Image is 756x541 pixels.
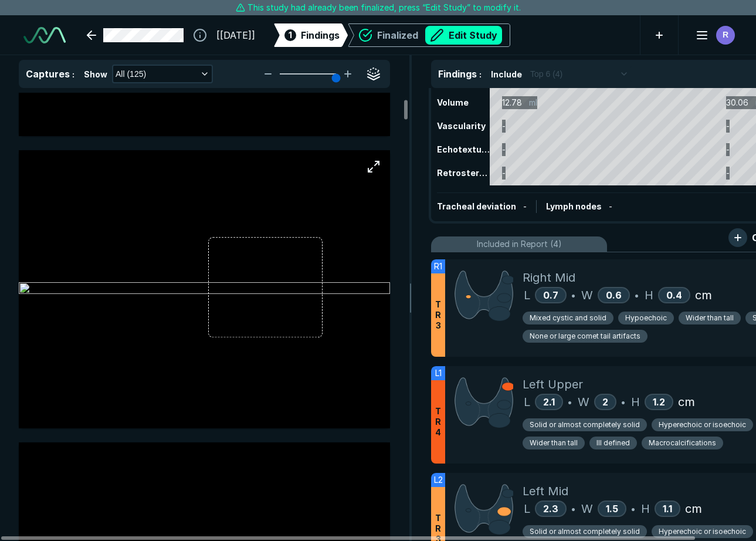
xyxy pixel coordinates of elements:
[524,500,530,518] span: L
[435,367,442,380] span: L1
[523,376,583,393] span: Left Upper
[455,269,513,321] img: aXHN4AAAAGSURBVAMAfi130gW0NbsAAAAASUVORK5CYII=
[523,269,575,286] span: Right Mid
[678,393,695,411] span: cm
[723,29,728,41] span: R
[530,67,562,80] span: Top 6 (4)
[274,23,348,47] div: 1Findings
[543,503,558,515] span: 2.3
[581,500,593,518] span: W
[641,500,650,518] span: H
[530,438,578,448] span: Wider than tall
[26,68,70,80] span: Captures
[289,29,292,41] span: 1
[248,1,521,14] span: This study had already been finalized, press “Edit Study” to modify it.
[686,313,734,323] span: Wider than tall
[568,395,572,409] span: •
[666,289,682,301] span: 0.4
[477,238,562,251] span: Included in Report (4)
[437,201,516,211] span: Tracheal deviation
[524,393,530,411] span: L
[435,406,441,438] span: T R 4
[84,68,107,80] span: Show
[659,420,746,430] span: Hyperechoic or isoechoic
[546,201,602,211] span: Lymph nodes
[659,526,746,537] span: Hyperechoic or isoechoic
[716,26,735,45] div: avatar-name
[685,500,702,518] span: cm
[19,282,390,296] img: 739c7285-0637-44a4-a01f-14e9cb405bff
[653,396,665,408] span: 1.2
[635,288,639,302] span: •
[606,289,622,301] span: 0.6
[631,502,635,516] span: •
[455,482,513,535] img: 8ihnvAAAAABklEQVQDAIhCkNL0DZX2AAAAAElFTkSuQmCC
[72,69,74,79] span: :
[695,286,712,304] span: cm
[523,201,527,211] span: -
[609,201,612,211] span: -
[530,526,640,537] span: Solid or almost completely solid
[530,313,606,323] span: Mixed cystic and solid
[23,27,66,43] img: See-Mode Logo
[524,286,530,304] span: L
[425,26,502,45] button: Edit Study
[645,286,653,304] span: H
[116,67,146,80] span: All (125)
[581,286,593,304] span: W
[434,474,443,486] span: L2
[571,502,575,516] span: •
[348,23,510,47] div: FinalizedEdit Study
[530,331,640,341] span: None or large comet tail artifacts
[301,28,340,42] span: Findings
[688,23,737,47] button: avatar-name
[631,393,640,411] span: H
[621,395,625,409] span: •
[438,68,477,80] span: Findings
[606,503,618,515] span: 1.5
[578,393,589,411] span: W
[455,376,513,428] img: Xydl2QAAAAZJREFUAwDreaXSV5EF3AAAAABJRU5ErkJggg==
[596,438,630,448] span: Ill defined
[649,438,716,448] span: Macrocalcifications
[602,396,608,408] span: 2
[543,396,555,408] span: 2.1
[571,288,575,302] span: •
[530,420,640,430] span: Solid or almost completely solid
[479,69,482,79] span: :
[377,26,502,45] div: Finalized
[663,503,672,515] span: 1.1
[543,289,558,301] span: 0.7
[435,299,441,331] span: T R 3
[19,22,70,48] a: See-Mode Logo
[434,260,442,273] span: R1
[216,28,255,42] span: [[DATE]]
[523,482,568,500] span: Left Mid
[491,68,522,80] span: Include
[625,313,667,323] span: Hypoechoic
